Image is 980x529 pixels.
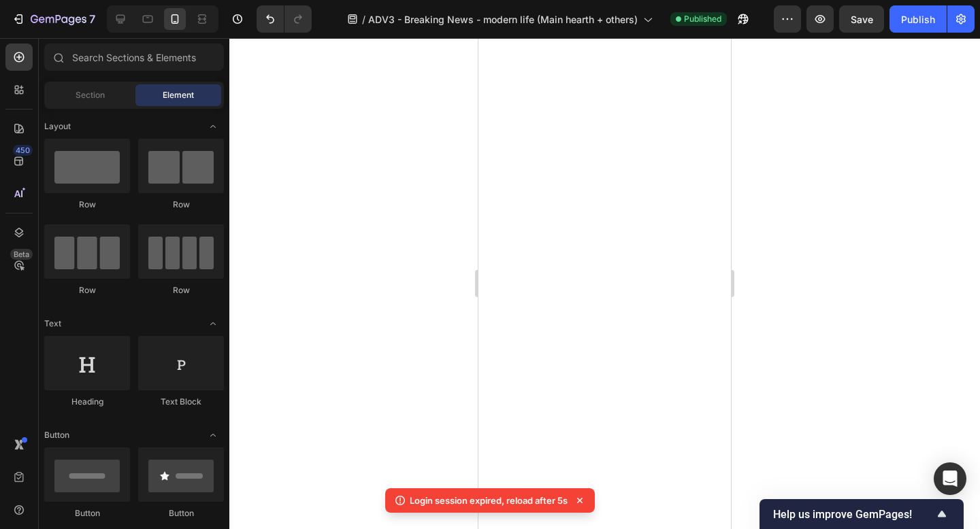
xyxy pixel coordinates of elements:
div: Button [44,507,130,519]
div: Row [44,199,130,211]
span: ADV3 - Breaking News - modern life (Main hearth + others) [368,12,638,27]
p: Login session expired, reload after 5s [410,494,568,507]
span: Section [76,89,105,101]
div: Row [138,199,224,211]
button: Save [839,5,884,33]
span: Published [684,13,721,25]
div: 450 [13,145,33,156]
div: Row [138,284,224,296]
span: Text [44,318,61,330]
div: Row [44,284,130,296]
button: Publish [889,5,947,33]
span: Element [163,89,194,101]
input: Search Sections & Elements [44,44,224,71]
p: 7 [89,11,95,27]
span: Layout [44,120,71,133]
span: Save [851,14,873,25]
div: Text Block [138,396,224,408]
div: Heading [44,396,130,408]
span: Toggle open [202,313,224,335]
span: Toggle open [202,424,224,446]
button: 7 [5,5,101,33]
div: Undo/Redo [257,5,312,33]
iframe: Design area [478,38,731,529]
span: Toggle open [202,116,224,137]
button: Show survey - Help us improve GemPages! [773,506,950,522]
div: Open Intercom Messenger [934,462,966,495]
div: Button [138,507,224,519]
span: Help us improve GemPages! [773,508,934,521]
div: Beta [10,249,33,260]
div: Publish [901,12,935,27]
span: / [362,12,365,27]
span: Button [44,429,69,441]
